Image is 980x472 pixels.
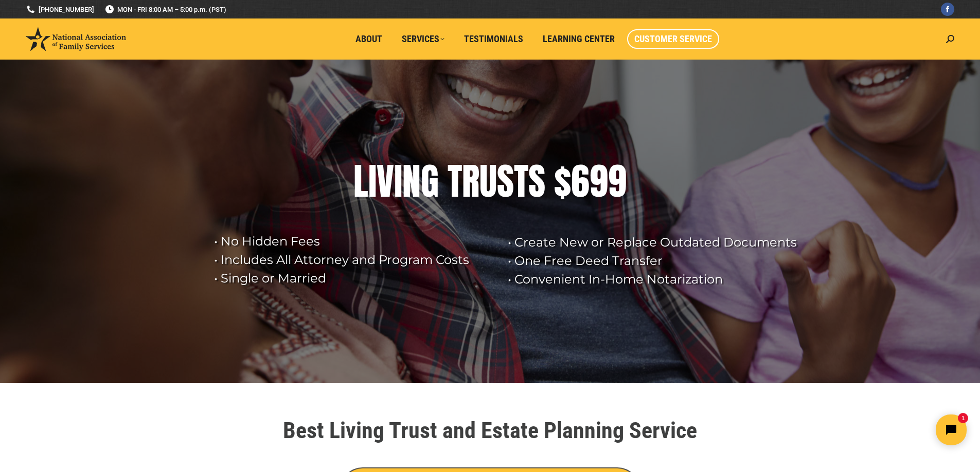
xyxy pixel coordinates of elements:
[479,161,497,202] div: U
[497,161,514,202] div: S
[627,29,719,49] a: Customer Service
[543,33,615,45] span: Learning Center
[536,29,622,49] a: Learning Center
[214,232,495,288] rs-layer: • No Hidden Fees • Includes All Attorney and Program Costs • Single or Married
[571,161,590,202] div: 6
[348,29,389,49] a: About
[394,161,402,202] div: I
[402,33,444,45] span: Services
[608,161,627,202] div: 9
[798,406,975,454] iframe: Tidio Chat
[462,161,479,202] div: R
[590,161,608,202] div: 9
[554,161,571,202] div: $
[941,3,954,16] a: Facebook page opens in new window
[448,161,462,202] div: T
[457,29,530,49] a: Testimonials
[355,33,382,45] span: About
[353,161,368,202] div: L
[202,419,778,442] h1: Best Living Trust and Estate Planning Service
[368,161,377,202] div: I
[104,5,226,14] span: MON - FRI 8:00 AM – 5:00 p.m. (PST)
[402,161,421,202] div: N
[508,233,806,289] rs-layer: • Create New or Replace Outdated Documents • One Free Deed Transfer • Convenient In-Home Notariza...
[514,161,528,202] div: T
[634,33,712,45] span: Customer Service
[26,5,94,14] a: [PHONE_NUMBER]
[528,161,545,202] div: S
[26,27,126,51] img: National Association of Family Services
[421,161,439,202] div: G
[464,33,523,45] span: Testimonials
[377,161,394,202] div: V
